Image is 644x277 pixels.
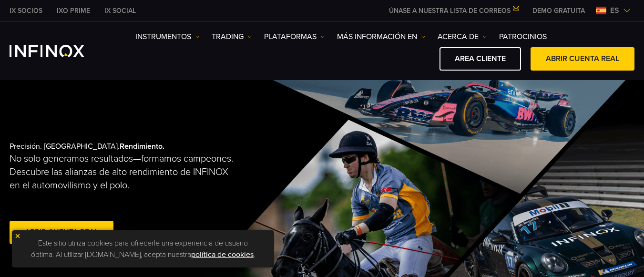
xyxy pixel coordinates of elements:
[212,31,252,42] a: TRADING
[264,31,325,42] a: PLATAFORMAS
[14,233,21,239] img: yellow close icon
[135,31,200,42] a: Instrumentos
[438,31,487,42] a: ACERCA DE
[50,6,97,16] a: INFINOX
[191,250,254,259] a: política de cookies
[606,5,623,16] span: es
[382,7,525,15] a: ÚNASE A NUESTRA LISTA DE CORREOS
[17,235,269,263] p: Este sitio utiliza cookies para ofrecerle una experiencia de usuario óptima. Al utilizar [DOMAIN_...
[499,31,547,42] a: Patrocinios
[10,152,235,192] p: No solo generamos resultados—formamos campeones. Descubre las alianzas de alto rendimiento de INF...
[531,47,634,71] a: ABRIR CUENTA REAL
[10,45,107,57] a: INFINOX Logo
[2,6,50,16] a: INFINOX
[525,6,592,16] a: INFINOX MENU
[440,47,521,71] a: AREA CLIENTE
[10,221,113,244] a: Abrir cuenta real
[337,31,426,42] a: Más información en
[120,142,164,151] strong: Rendimiento.
[97,6,143,16] a: INFINOX
[10,126,291,262] div: Precisión. [GEOGRAPHIC_DATA].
